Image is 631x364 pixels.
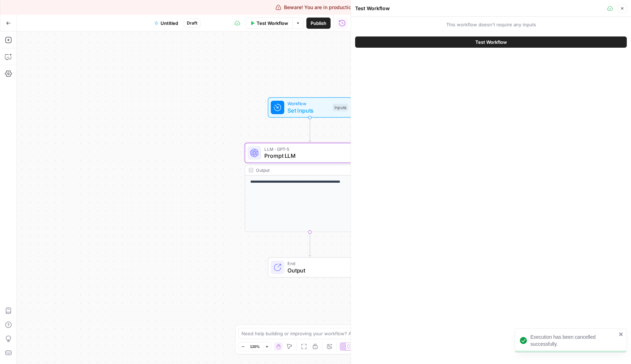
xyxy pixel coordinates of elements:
span: End [287,260,345,267]
button: Untitled [150,18,182,29]
span: Test Workflow [257,20,288,27]
g: Edge from start to step_1 [308,117,311,142]
span: 120% [250,344,260,349]
button: Publish [306,18,331,29]
div: Output [256,167,352,174]
span: Draft [187,20,197,26]
span: This workflow doesn't require any inputs [355,21,627,28]
div: Inputs [333,104,348,112]
div: Beware! You are in production! [276,4,355,11]
span: Set Inputs [287,106,329,115]
button: close [619,331,624,337]
button: Test Workflow [355,36,627,48]
span: LLM · GPT-5 [264,146,353,153]
div: Execution has been cancelled successfully. [530,333,617,348]
span: Workflow [287,100,329,107]
span: Publish [311,20,326,27]
div: WorkflowSet InputsInputs [245,97,375,118]
div: EndOutput [245,257,375,278]
span: Output [287,266,345,275]
span: Untitled [161,20,178,27]
span: Prompt LLM [264,151,353,160]
span: Test Workflow [475,39,507,46]
button: Test Workflow [246,18,292,29]
g: Edge from step_1 to end [308,232,311,257]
